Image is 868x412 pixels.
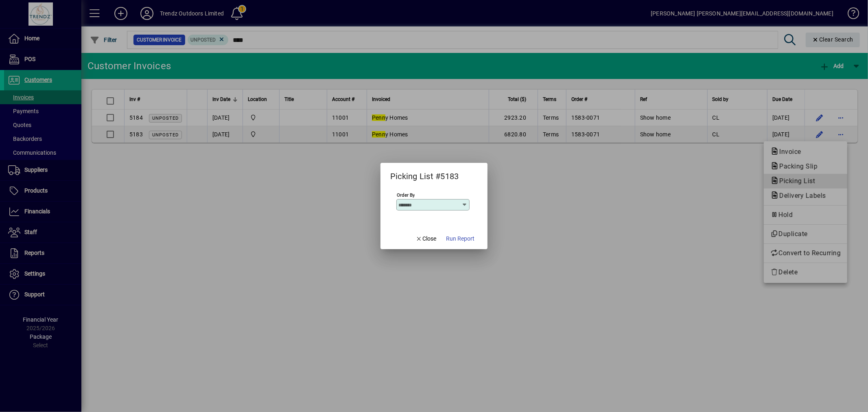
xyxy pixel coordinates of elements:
[446,234,474,243] span: Run Report
[412,231,440,246] button: Close
[443,231,478,246] button: Run Report
[380,163,469,183] h2: Picking List #5183
[397,192,415,198] mat-label: Order By
[415,234,437,243] span: Close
